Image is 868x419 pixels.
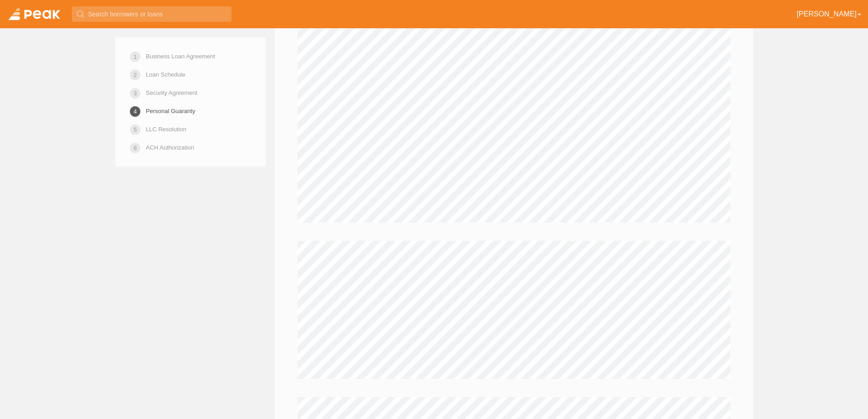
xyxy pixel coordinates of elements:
a: Security Agreement [146,85,197,101]
a: Loan Schedule [146,67,185,83]
input: Search borrowers or loans [72,6,231,22]
a: Personal Guaranty [146,103,195,119]
a: LLC Resolution [146,121,186,137]
a: Business Loan Agreement [146,48,215,64]
a: ACH Authorization [146,140,194,155]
